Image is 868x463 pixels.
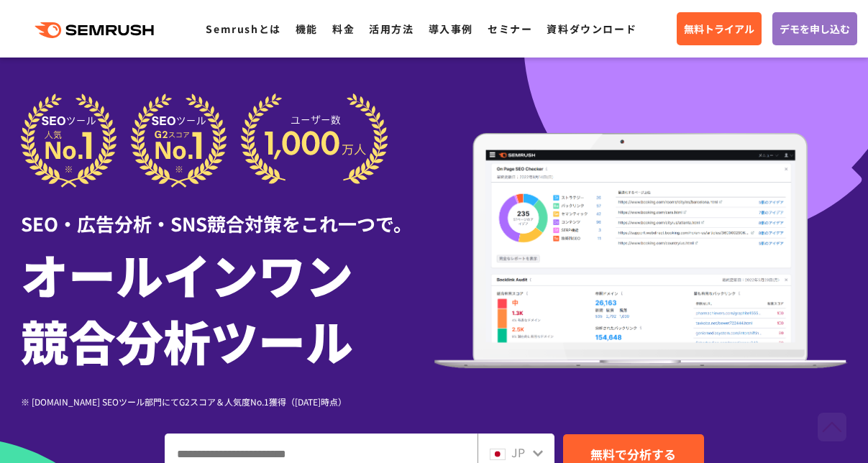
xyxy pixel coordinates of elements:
a: 料金 [332,22,355,36]
a: 機能 [296,22,318,36]
a: デモを申し込む [772,12,857,45]
span: 無料トライアル [684,21,754,37]
a: 資料ダウンロード [547,22,636,36]
a: 無料トライアル [677,12,762,45]
h1: オールインワン 競合分析ツール [21,241,434,373]
a: 活用方法 [369,22,414,36]
span: デモを申し込む [780,21,850,37]
span: 無料で分析する [590,445,676,463]
span: JP [511,444,525,461]
div: ※ [DOMAIN_NAME] SEOツール部門にてG2スコア＆人気度No.1獲得（[DATE]時点） [21,395,434,408]
div: SEO・広告分析・SNS競合対策をこれ一つで。 [21,188,434,237]
a: 導入事例 [429,22,473,36]
a: セミナー [488,22,532,36]
a: Semrushとは [206,22,280,36]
